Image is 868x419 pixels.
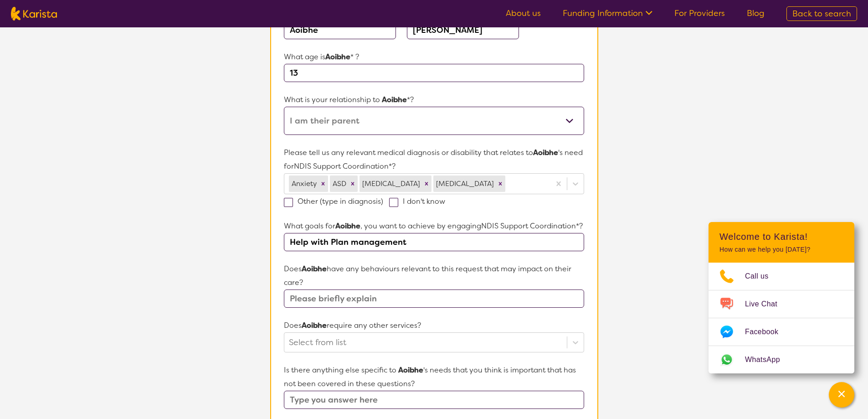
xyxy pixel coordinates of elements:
[302,264,327,274] strong: Aoibhe
[284,233,584,251] input: Type you answer here
[284,64,584,82] input: Type here
[829,382,854,408] button: Channel Menu
[719,231,843,242] h2: Welcome to Karista!
[289,176,318,192] div: Anxiety
[302,321,327,330] strong: Aoibhe
[786,6,857,21] a: Back to search
[11,7,57,21] img: Karista logo
[284,50,584,64] p: What age is * ?
[709,346,854,373] a: Web link opens in a new tab.
[330,176,348,192] div: ASD
[284,363,584,391] p: Is there anything else specific to 's needs that you think is important that has not been covered...
[284,93,584,107] p: What is your relationship to *?
[284,391,584,409] input: Type you answer here
[495,176,505,192] div: Remove Dysphagia
[398,365,423,375] strong: Aoibhe
[382,95,407,104] strong: Aoibhe
[348,176,358,192] div: Remove ASD
[284,262,584,290] p: Does have any behaviours relevant to this request that may impact on their care?
[360,176,421,192] div: [MEDICAL_DATA]
[674,8,725,19] a: For Providers
[284,197,389,206] label: Other (type in diagnosis)
[389,197,451,206] label: I don't know
[533,148,558,157] strong: Aoibhe
[325,52,350,62] strong: Aoibhe
[747,8,765,19] a: Blog
[284,219,584,233] p: What goals for , you want to achieve by engaging NDIS Support Coordination *?
[318,176,328,192] div: Remove Anxiety
[433,176,495,192] div: [MEDICAL_DATA]
[421,176,431,192] div: Remove Dyslexia
[745,269,780,283] span: Call us
[563,8,652,19] a: Funding Information
[284,290,584,308] input: Please briefly explain
[284,146,584,173] p: Please tell us any relevant medical diagnosis or disability that relates to 's need for NDIS Supp...
[719,246,843,253] p: How can we help you [DATE]?
[335,221,360,231] strong: Aoibhe
[284,319,584,332] p: Does require any other services?
[745,353,791,367] span: WhatsApp
[709,222,854,373] div: Channel Menu
[745,297,788,311] span: Live Chat
[709,263,854,373] ul: Choose channel
[506,8,541,19] a: About us
[745,325,789,339] span: Facebook
[792,8,851,19] span: Back to search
